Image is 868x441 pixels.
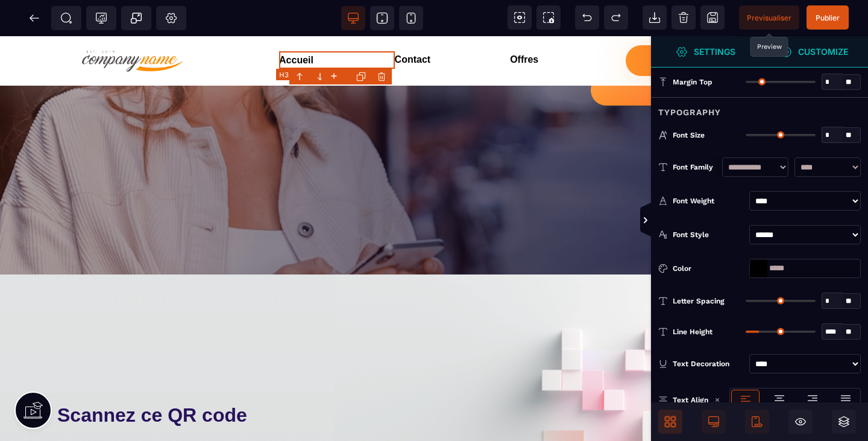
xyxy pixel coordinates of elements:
span: Margin Top [673,77,712,87]
span: Screenshot [536,5,561,30]
div: Font Family [673,161,716,173]
strong: Customize [798,47,848,56]
span: Tracking [95,12,107,24]
span: Mobile Only [745,410,769,434]
button: Valider [591,39,802,69]
span: Open Blocks [658,410,682,434]
button: Valider [626,9,811,40]
span: Setting Body [165,12,177,24]
div: Text Decoration [673,358,744,370]
span: View components [508,5,532,30]
div: Font Style [673,229,744,241]
h3: Scannez ce QR code [57,365,434,393]
img: 0e46401d7cf1cabc84698d50b6b0ba7f_Capture_d_%C3%A9cran_2023-08-07_120320-removebg-preview.png [74,9,194,38]
p: Text Align [658,394,708,406]
div: Typography [651,97,868,119]
img: loading [714,397,720,403]
strong: Settings [694,47,735,56]
h3: Contact [395,15,511,32]
span: Letter Spacing [673,296,725,306]
div: Font Weight [673,195,744,207]
span: Open Layers [832,410,856,434]
span: Open Style Manager [759,36,868,68]
span: Line Height [673,327,712,337]
h3: Offres [510,15,626,32]
span: Publier [816,13,840,22]
span: SEO [60,12,72,24]
span: Hide/Show Block [788,410,813,434]
div: Color [673,262,744,274]
span: Previsualiser [747,13,791,22]
span: Settings [651,36,759,68]
span: Popup [130,12,142,24]
h3: Accueil [279,15,395,33]
span: Font Size [673,130,705,140]
span: Preview [739,5,799,30]
span: Desktop Only [702,410,726,434]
